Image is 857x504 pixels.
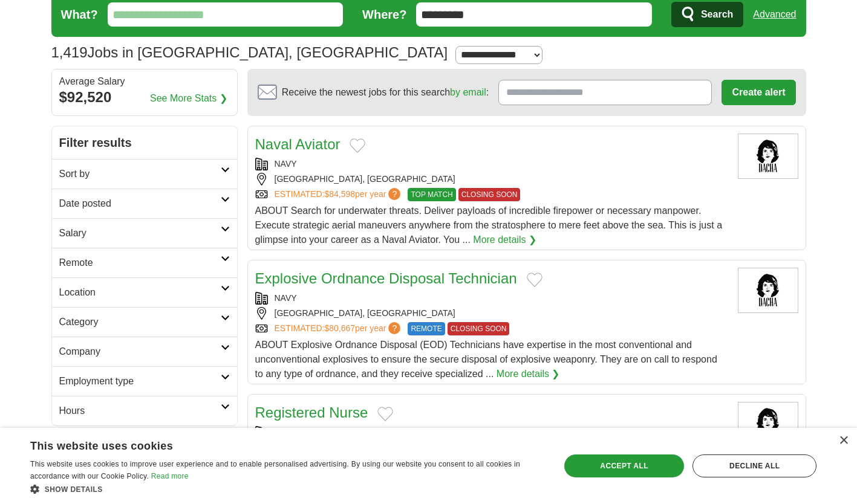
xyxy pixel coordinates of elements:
[150,91,227,106] a: See More Stats ❯
[671,2,743,27] button: Search
[59,285,221,300] h2: Location
[527,273,543,287] button: Add to favorite jobs
[282,85,489,100] span: Receive the newest jobs for this search :
[839,436,848,445] div: Close
[30,483,544,495] div: Show details
[52,159,237,189] a: Sort by
[59,315,221,329] h2: Category
[59,344,221,359] h2: Company
[59,374,221,389] h2: Employment type
[388,188,400,200] span: ?
[408,322,445,335] span: REMOTE
[324,323,355,333] span: $80,667
[255,205,723,245] span: ABOUT Search for underwater threats. Deliver payloads of incredible firepower or necessary manpow...
[275,322,403,335] a: ESTIMATED:$80,667per year?
[59,226,221,241] h2: Salary
[59,196,221,211] h2: Date posted
[52,307,237,337] a: Category
[753,2,796,27] a: Advanced
[30,460,520,480] span: This website uses cookies to improve user experience and to enable personalised advertising. By u...
[473,233,536,247] a: More details ❯
[497,367,560,381] a: More details ❯
[701,2,733,27] span: Search
[324,189,355,199] span: $84,598
[275,427,297,437] a: NAVY
[255,404,368,421] a: Registered Nurse
[52,189,237,218] a: Date posted
[255,270,517,286] a: Explosive Ordnance Disposal Technician
[30,435,514,453] div: This website uses cookies
[388,322,400,334] span: ?
[450,87,486,97] a: by email
[52,277,237,307] a: Location
[52,126,237,159] h2: Filter results
[59,77,230,86] div: Average Salary
[61,5,98,24] label: What?
[448,322,510,335] span: CLOSING SOON
[255,340,717,379] span: ABOUT Explosive Ordnance Disposal (EOD) Technicians have expertise in the most conventional and u...
[255,136,341,152] a: Naval Aviator
[151,472,189,480] a: Read more, opens a new window
[275,188,403,201] a: ESTIMATED:$84,598per year?
[738,268,798,313] img: Dacha Navy Yard logo
[275,159,297,169] a: NAVY
[362,5,406,24] label: Where?
[738,134,798,179] img: Dacha Navy Yard logo
[722,80,795,105] button: Create alert
[350,138,365,153] button: Add to favorite jobs
[52,337,237,366] a: Company
[59,256,221,270] h2: Remote
[564,454,685,477] div: Accept all
[52,248,237,277] a: Remote
[408,188,455,201] span: TOP MATCH
[692,454,816,477] div: Decline all
[59,167,221,181] h2: Sort by
[51,44,448,60] h1: Jobs in [GEOGRAPHIC_DATA], [GEOGRAPHIC_DATA]
[45,485,103,494] span: Show details
[59,404,221,418] h2: Hours
[51,42,88,63] span: 1,419
[52,218,237,248] a: Salary
[52,396,237,425] a: Hours
[377,407,393,421] button: Add to favorite jobs
[738,402,798,447] img: Dacha Navy Yard logo
[275,293,297,303] a: NAVY
[458,188,521,201] span: CLOSING SOON
[59,86,230,108] div: $92,520
[255,307,728,320] div: [GEOGRAPHIC_DATA], [GEOGRAPHIC_DATA]
[52,366,237,396] a: Employment type
[255,173,728,186] div: [GEOGRAPHIC_DATA], [GEOGRAPHIC_DATA]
